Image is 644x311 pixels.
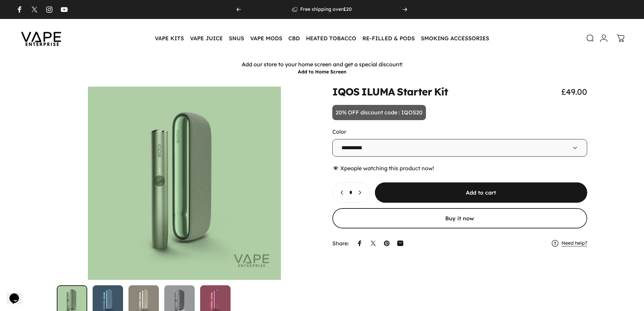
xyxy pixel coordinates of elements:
[418,31,492,45] summary: SMOKING ACCESSORIES
[187,31,226,45] summary: VAPE JUICE
[332,128,346,135] label: Color
[361,87,395,97] animate-element: ILUMA
[152,31,492,45] nav: Primary
[285,31,303,45] summary: CBD
[434,87,448,97] animate-element: Kit
[2,61,642,68] p: Add our store to your home screen and get a special discount!
[332,165,588,172] div: 👁️ people watching this product now!
[298,69,347,75] button: Add to Home Screen
[226,31,247,45] summary: SNUS
[613,31,628,46] a: 0 items
[332,87,359,97] animate-element: IQOS
[332,105,426,120] p: 20% OFF discount code : IQOS20
[247,31,285,45] summary: VAPE MODS
[333,183,348,202] button: Decrease quantity for IQOS ILUMA Starter Kit
[343,6,346,12] strong: £
[332,208,588,228] button: Buy it now
[562,240,587,246] a: Need help?
[397,87,432,97] animate-element: Starter
[11,22,72,54] img: Vape Enterprise
[375,182,588,203] button: Add to cart
[303,31,359,45] summary: HEATED TOBACCO
[7,284,28,304] iframe: chat widget
[359,31,418,45] summary: RE-FILLED & PODS
[332,241,349,246] p: Share:
[152,31,187,45] summary: VAPE KITS
[354,183,369,202] button: Increase quantity for IQOS ILUMA Starter Kit
[300,6,352,13] p: Free shipping over 20
[57,87,312,280] button: Open media 1 in modal
[561,87,587,97] span: £49.00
